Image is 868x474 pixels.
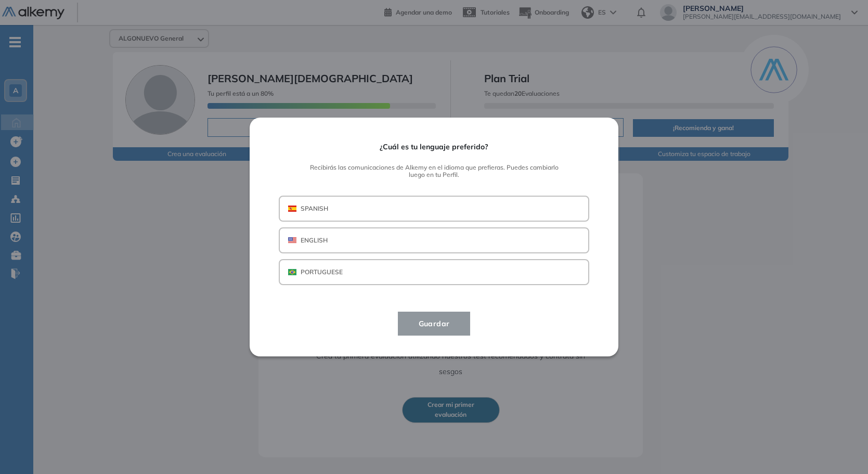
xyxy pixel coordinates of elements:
[288,206,296,212] img: ESP
[279,164,589,179] span: Recibirás las comunicaciones de Alkemy en el idioma que prefieras. Puedes cambiarlo luego en tu P...
[681,353,868,474] div: Widget de chat
[279,259,589,285] button: BRAPORTUGUESE
[279,143,589,151] span: ¿Cuál es tu lenguaje preferido?
[410,317,458,330] span: Guardar
[288,237,296,244] img: USA
[301,267,343,277] p: PORTUGUESE
[301,204,328,213] p: SPANISH
[288,269,296,275] img: BRA
[681,353,868,474] iframe: Chat Widget
[398,312,471,336] button: Guardar
[301,236,328,245] p: ENGLISH
[279,196,589,222] button: ESPSPANISH
[279,227,589,253] button: USAENGLISH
